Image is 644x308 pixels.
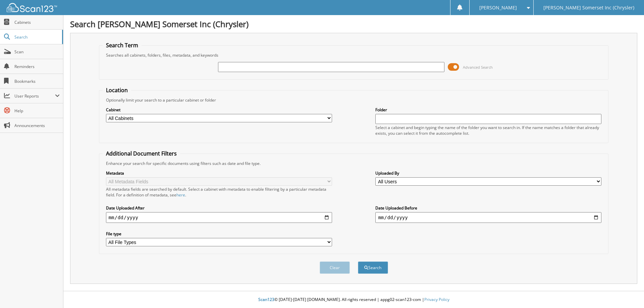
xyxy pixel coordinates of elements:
[14,64,60,69] span: Reminders
[14,49,60,55] span: Scan
[106,107,332,113] label: Cabinet
[543,6,634,10] span: [PERSON_NAME] Somerset Inc (Chrysler)
[103,97,605,103] div: Optionally limit your search to a particular cabinet or folder
[106,170,332,176] label: Metadata
[375,212,601,223] input: end
[14,93,55,99] span: User Reports
[610,276,644,308] iframe: Chat Widget
[463,65,493,70] span: Advanced Search
[14,78,60,84] span: Bookmarks
[103,86,131,94] legend: Location
[106,186,332,198] div: All metadata fields are searched by default. Select a cabinet with metadata to enable filtering b...
[375,205,601,211] label: Date Uploaded Before
[103,150,180,157] legend: Additional Document Filters
[14,123,60,128] span: Announcements
[176,192,185,198] a: here
[479,6,517,10] span: [PERSON_NAME]
[320,261,350,274] button: Clear
[14,108,60,114] span: Help
[103,42,142,49] legend: Search Term
[106,212,332,223] input: start
[424,297,449,302] a: Privacy Policy
[375,125,601,136] div: Select a cabinet and begin typing the name of the folder you want to search in. If the name match...
[7,3,57,12] img: scan123-logo-white.svg
[106,231,332,237] label: File type
[358,261,388,274] button: Search
[103,52,605,58] div: Searches all cabinets, folders, files, metadata, and keywords
[70,18,637,29] h1: Search [PERSON_NAME] Somerset Inc (Chrysler)
[14,19,60,25] span: Cabinets
[14,34,59,40] span: Search
[106,205,332,211] label: Date Uploaded After
[258,297,274,302] span: Scan123
[375,170,601,176] label: Uploaded By
[63,292,644,308] div: © [DATE]-[DATE] [DOMAIN_NAME]. All rights reserved | appg02-scan123-com |
[375,107,601,113] label: Folder
[103,161,605,166] div: Enhance your search for specific documents using filters such as date and file type.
